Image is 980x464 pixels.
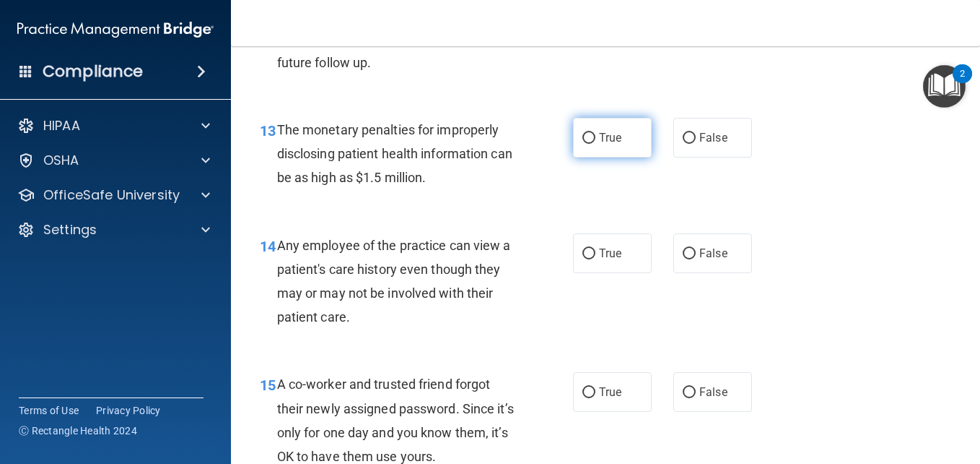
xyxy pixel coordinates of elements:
input: False [683,133,696,144]
a: Settings [17,221,210,239]
a: OfficeSafe University [17,186,210,204]
span: Ⓒ Rectangle Health 2024 [19,424,137,438]
input: False [683,387,696,398]
p: OfficeSafe University [43,186,180,204]
p: OSHA [43,152,79,169]
span: 15 [260,377,276,394]
input: True [582,249,595,259]
span: True [599,246,621,260]
input: True [582,387,595,398]
span: A co-worker and trusted friend forgot their newly assigned password. Since it’s only for one day ... [277,377,514,464]
img: PMB logo [17,15,214,44]
a: Privacy Policy [96,403,161,418]
button: Open Resource Center, 2 new notifications [923,65,966,108]
iframe: Drift Widget Chat Controller [908,364,963,419]
span: False [699,246,727,260]
div: 2 [960,74,965,93]
span: False [699,385,727,399]
a: Terms of Use [19,403,79,418]
input: False [683,249,696,259]
span: 13 [260,122,276,139]
span: The monetary penalties for improperly disclosing patient health information can be as high as $1.... [277,122,512,185]
span: Any employee of the practice can view a patient's care history even though they may or may not be... [277,238,511,325]
span: True [599,131,621,145]
span: False [699,131,727,145]
p: HIPAA [43,117,80,134]
h4: Compliance [43,61,143,82]
span: 14 [260,238,276,255]
a: HIPAA [17,117,210,134]
p: Settings [43,221,97,239]
input: True [582,133,595,144]
a: OSHA [17,152,210,169]
span: True [599,385,621,399]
